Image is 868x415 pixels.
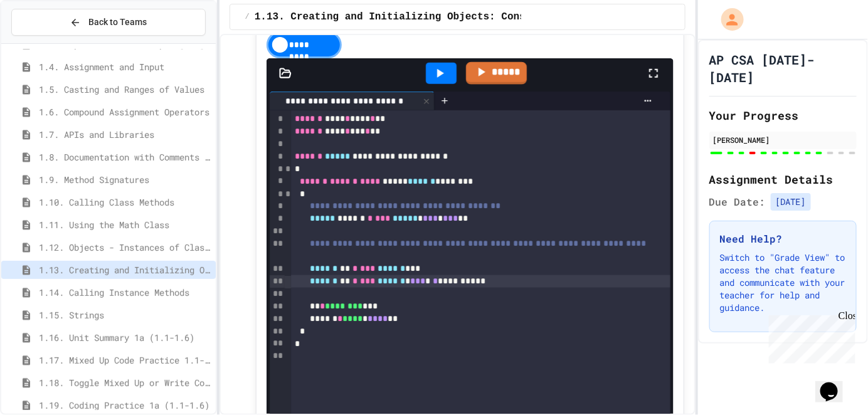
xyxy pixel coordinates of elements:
span: 1.4. Assignment and Input [39,60,211,73]
span: 1.11. Using the Math Class [39,218,211,231]
span: 1.8. Documentation with Comments and Preconditions [39,150,211,164]
div: My Account [708,5,747,34]
span: 1.12. Objects - Instances of Classes [39,241,211,254]
span: Back to Teams [88,16,147,29]
span: 1.13. Creating and Initializing Objects: Constructors [255,9,574,24]
span: 1.19. Coding Practice 1a (1.1-1.6) [39,399,211,412]
p: Switch to "Grade View" to access the chat feature and communicate with your teacher for help and ... [720,251,846,314]
h2: Assignment Details [709,171,857,188]
span: 1.6. Compound Assignment Operators [39,105,211,118]
h2: Your Progress [709,107,857,124]
span: 1.14. Calling Instance Methods [39,286,211,299]
span: / [245,12,250,22]
div: [PERSON_NAME] [713,134,853,145]
div: Chat with us now!Close [5,5,87,80]
span: 1.17. Mixed Up Code Practice 1.1-1.6 [39,354,211,367]
span: 1.7. APIs and Libraries [39,128,211,141]
span: 1.9. Method Signatures [39,173,211,186]
h1: AP CSA [DATE]-[DATE] [709,51,857,86]
span: Due Date: [709,194,766,209]
span: [DATE] [771,193,811,211]
button: Back to Teams [11,9,206,36]
span: 1.5. Casting and Ranges of Values [39,83,211,96]
span: 1.18. Toggle Mixed Up or Write Code Practice 1.1-1.6 [39,376,211,389]
span: 1.13. Creating and Initializing Objects: Constructors [39,263,211,276]
span: 1.10. Calling Class Methods [39,196,211,209]
span: 1.15. Strings [39,308,211,322]
iframe: chat widget [815,365,855,402]
iframe: chat widget [764,310,855,364]
h3: Need Help? [720,231,846,246]
span: 1.16. Unit Summary 1a (1.1-1.6) [39,331,211,344]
